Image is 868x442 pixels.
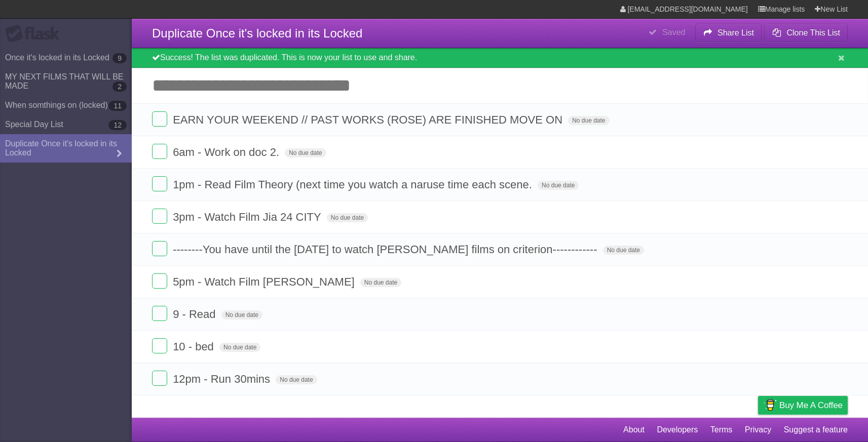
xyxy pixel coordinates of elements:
span: No due date [221,310,262,319]
span: 10 - bed [173,340,216,353]
label: Done [152,241,167,256]
label: Done [152,176,167,191]
label: Done [152,273,167,289]
b: 2 [112,82,127,92]
b: 9 [112,53,127,63]
label: Done [152,144,167,159]
span: No due date [285,148,326,157]
label: Done [152,338,167,353]
span: 5pm - Watch Film [PERSON_NAME] [173,275,357,288]
span: 1pm - Read Film Theory (next time you watch a naruse time each scene. [173,178,535,191]
a: Suggest a feature [784,420,848,439]
b: Clone This List [786,28,840,37]
span: No due date [219,343,260,352]
a: About [623,420,645,439]
button: Clone This List [764,24,848,42]
label: Done [152,371,167,386]
a: Privacy [745,420,771,439]
span: No due date [360,278,401,287]
span: 3pm - Watch Film Jia 24 CITY [173,211,324,223]
a: Terms [710,420,733,439]
a: Developers [657,420,698,439]
div: Success! The list was duplicated. This is now your list to use and share. [132,48,868,68]
b: Saved [662,28,685,36]
label: Done [152,111,167,127]
span: No due date [568,116,609,125]
b: Share List [718,28,754,37]
b: 12 [108,120,127,130]
span: 6am - Work on doc 2. [173,146,282,158]
span: No due date [603,246,644,255]
img: Buy me a coffee [763,396,777,414]
span: No due date [538,181,579,190]
span: No due date [327,213,368,222]
span: Buy me a coffee [779,396,843,414]
span: Duplicate Once it's locked in its Locked [152,26,362,40]
b: 11 [108,101,127,111]
span: --------You have until the [DATE] to watch [PERSON_NAME] films on criterion------------ [173,243,599,256]
span: 12pm - Run 30mins [173,373,273,385]
span: No due date [276,375,317,384]
a: Buy me a coffee [758,396,848,415]
div: Flask [5,25,66,43]
label: Done [152,306,167,321]
label: Done [152,209,167,224]
span: EARN YOUR WEEKEND // PAST WORKS (ROSE) ARE FINISHED MOVE ON [173,113,565,126]
button: Share List [695,24,762,42]
span: 9 - Read [173,308,218,320]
